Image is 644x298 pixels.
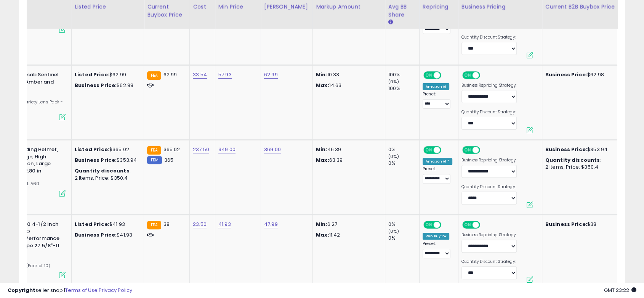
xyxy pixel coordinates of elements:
[316,82,379,89] p: 14.63
[461,3,539,11] div: Business Pricing
[463,147,473,153] span: ON
[75,157,138,164] div: $353.94
[75,168,138,174] div: :
[193,71,207,79] a: 33.54
[423,241,452,258] div: Preset:
[163,221,169,228] span: 38
[147,3,186,19] div: Current Buybox Price
[545,3,623,11] div: Current B2B Buybox Price
[424,222,434,228] span: ON
[164,156,173,164] span: 365
[75,146,109,153] b: Listed Price:
[479,222,491,228] span: OFF
[75,71,109,78] b: Listed Price:
[147,156,162,164] small: FBM
[545,157,620,164] div: :
[75,71,138,78] div: $62.99
[604,287,636,294] span: 2025-09-9 23:22 GMT
[264,71,278,79] a: 62.99
[388,221,419,228] div: 0%
[316,232,379,238] p: 11.42
[545,164,620,171] div: 2 Items, Price: $350.4
[75,221,109,228] b: Listed Price:
[388,71,419,78] div: 100%
[75,232,138,238] div: $41.93
[316,71,379,78] p: 10.33
[545,221,620,228] div: $38
[440,147,452,153] span: OFF
[316,157,379,164] p: 63.39
[264,3,309,11] div: [PERSON_NAME]
[423,92,452,109] div: Preset:
[316,156,329,164] strong: Max:
[440,222,452,228] span: OFF
[423,158,452,165] div: Amazon AI *
[423,233,450,240] div: Win BuyBox
[264,146,281,153] a: 369.00
[461,184,517,190] label: Quantity Discount Strategy:
[75,231,117,238] b: Business Price:
[440,72,452,79] span: OFF
[388,153,399,159] small: (0%)
[75,3,141,11] div: Listed Price
[545,146,587,153] b: Business Price:
[545,221,587,228] b: Business Price:
[461,232,517,238] label: Business Repricing Strategy:
[75,146,138,153] div: $365.02
[218,71,232,79] a: 57.93
[463,72,473,79] span: ON
[545,146,620,153] div: $353.94
[316,146,379,153] p: 46.39
[461,158,517,163] label: Business Repricing Strategy:
[316,221,327,228] strong: Min:
[316,82,329,89] strong: Max:
[479,72,491,79] span: OFF
[545,71,620,78] div: $62.98
[193,3,212,11] div: Cost
[75,156,117,164] b: Business Price:
[163,71,177,78] span: 62.99
[193,221,207,228] a: 23.50
[163,146,180,153] span: 365.02
[75,221,138,228] div: $41.93
[388,235,419,242] div: 0%
[461,35,517,40] label: Quantity Discount Strategy:
[316,146,327,153] strong: Min:
[147,146,161,155] small: FBA
[218,221,231,228] a: 41.93
[264,221,278,228] a: 47.99
[463,222,473,228] span: ON
[218,146,235,153] a: 349.00
[388,3,416,19] div: Avg BB Share
[423,166,452,184] div: Preset:
[545,156,600,164] b: Quantity discounts
[388,146,419,153] div: 0%
[316,71,327,78] strong: Min:
[147,221,161,229] small: FBA
[65,287,98,294] a: Terms of Use
[193,146,209,153] a: 237.50
[388,85,419,92] div: 100%
[147,71,161,80] small: FBA
[75,175,138,182] div: 2 Items, Price: $350.4
[218,3,258,11] div: Min Price
[75,82,138,89] div: $62.98
[388,160,419,167] div: 0%
[424,72,434,79] span: ON
[461,83,517,88] label: Business Repricing Strategy:
[461,110,517,115] label: Quantity Discount Strategy:
[99,287,132,294] a: Privacy Policy
[316,221,379,228] p: 6.27
[75,167,130,174] b: Quantity discounts
[388,19,393,26] small: Avg BB Share.
[423,83,449,90] div: Amazon AI
[388,228,399,234] small: (0%)
[423,3,455,11] div: Repricing
[8,287,35,294] strong: Copyright
[8,287,132,294] div: seller snap | |
[479,147,491,153] span: OFF
[316,231,329,238] strong: Max:
[424,147,434,153] span: ON
[75,82,117,89] b: Business Price:
[461,259,517,264] label: Quantity Discount Strategy:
